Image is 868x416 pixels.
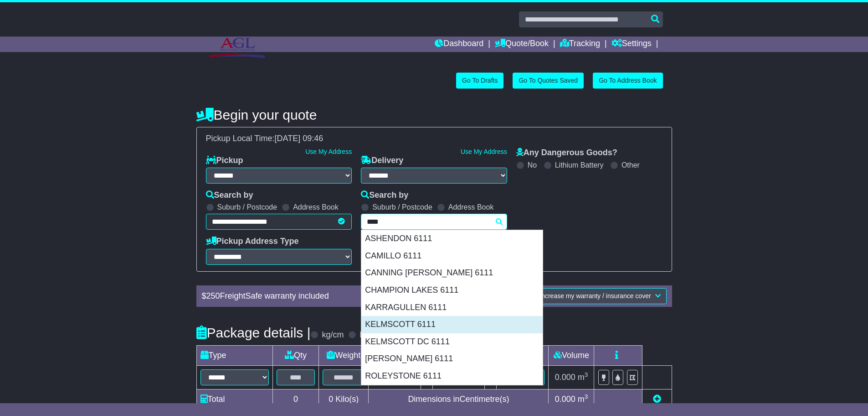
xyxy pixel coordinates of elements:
[329,395,333,404] span: 0
[196,389,272,409] td: Total
[361,264,543,282] div: CANNING [PERSON_NAME] 6111
[361,368,543,385] div: ROLEYSTONE 6111
[516,148,617,158] label: Any Dangerous Goods?
[196,107,672,122] h4: Begin your quote
[361,333,543,351] div: KELMSCOTT DC 6111
[361,350,543,368] div: [PERSON_NAME] 6111
[196,325,311,340] h4: Package details |
[293,203,339,211] label: Address Book
[611,37,652,52] a: Settings
[361,190,408,200] label: Search by
[555,373,575,382] span: 0.000
[361,156,403,166] label: Delivery
[196,345,272,365] td: Type
[435,37,483,52] a: Dashboard
[528,161,537,169] label: No
[621,161,640,169] label: Other
[495,37,549,52] a: Quote/Book
[206,156,243,166] label: Pickup
[369,389,549,409] td: Dimensions in Centimetre(s)
[206,190,253,200] label: Search by
[272,345,319,365] td: Qty
[361,282,543,299] div: CHAMPION LAKES 6111
[653,395,661,404] a: Add new item
[555,395,575,404] span: 0.000
[578,373,588,382] span: m
[539,292,651,300] span: Increase my warranty / insurance cover
[585,393,588,400] sup: 3
[319,345,369,365] td: Weight
[456,73,503,89] a: Go To Drafts
[217,203,277,211] label: Suburb / Postcode
[206,237,299,247] label: Pickup Address Type
[206,291,220,300] span: 250
[275,134,324,143] span: [DATE] 09:46
[201,134,667,144] div: Pickup Local Time:
[361,316,543,333] div: KELMSCOTT 6111
[513,73,584,89] a: Go To Quotes Saved
[319,389,369,409] td: Kilo(s)
[372,203,432,211] label: Suburb / Postcode
[593,73,663,89] a: Go To Address Book
[534,288,666,304] button: Increase my warranty / insurance cover
[360,330,375,340] label: lb/in
[305,148,352,155] a: Use My Address
[361,299,543,316] div: KARRAGULLEN 6111
[322,330,344,340] label: kg/cm
[578,395,588,404] span: m
[197,291,460,301] div: $ FreightSafe warranty included
[560,37,600,52] a: Tracking
[448,203,494,211] label: Address Book
[549,345,594,365] td: Volume
[272,389,319,409] td: 0
[461,148,507,155] a: Use My Address
[555,161,604,169] label: Lithium Battery
[361,230,543,247] div: ASHENDON 6111
[585,371,588,378] sup: 3
[361,247,543,265] div: CAMILLO 6111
